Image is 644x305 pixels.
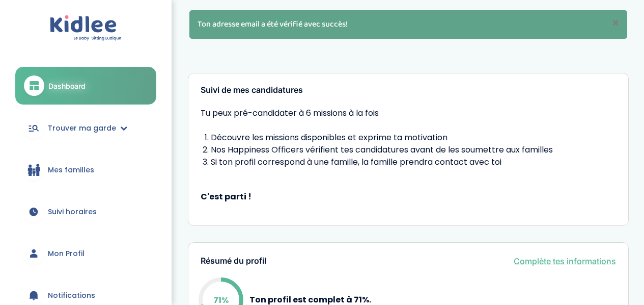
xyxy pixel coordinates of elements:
[211,156,616,168] li: Si ton profil correspond à une famille, la famille prendra contact avec toi
[15,193,156,230] a: Suivi horaires
[15,67,156,105] a: Dashboard
[48,290,95,301] span: Notifications
[211,132,616,144] li: Découvre les missions disponibles et exprime ta motivation
[15,151,156,188] a: Mes familles
[48,207,97,217] span: Suivi horaires
[48,165,94,175] span: Mes familles
[201,257,266,266] h3: Résumé du profil
[48,81,86,91] span: Dashboard
[48,248,85,259] span: Mon Profil
[201,107,616,119] span: Tu peux pré-candidater à 6 missions à la fois
[15,235,156,272] a: Mon Profil
[514,255,616,267] a: Complète tes informations
[15,110,156,146] a: Trouver ma garde
[189,10,627,39] p: Ton adresse email a été vérifié avec succès!
[201,86,616,95] h3: Suivi de mes candidatures
[211,144,616,156] li: Nos Happiness Officers vérifient tes candidatures avant de les soumettre aux familles
[50,15,122,41] img: logo.svg
[48,123,116,134] span: Trouver ma garde
[201,191,616,203] strong: C'est parti !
